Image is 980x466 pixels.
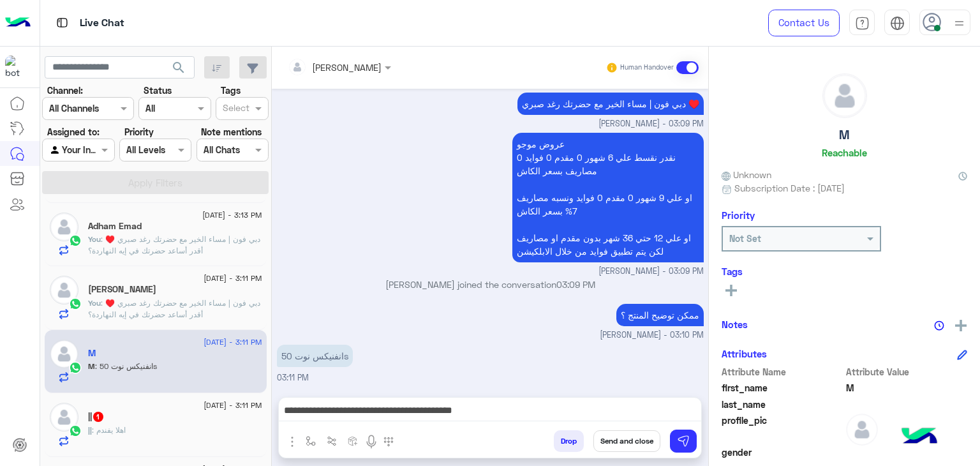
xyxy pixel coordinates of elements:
label: Priority [124,125,154,139]
span: [DATE] - 3:11 PM [204,273,262,284]
span: 1 [93,412,103,422]
img: create order [348,436,358,446]
span: انفنيكس نوت 50s [95,361,157,371]
span: gender [722,446,843,459]
h5: || [88,411,105,422]
span: M [846,381,968,395]
img: add [955,320,967,331]
p: 19/8/2025, 3:10 PM [616,304,704,326]
img: defaultAdmin.png [50,340,78,368]
span: [DATE] - 3:11 PM [204,336,262,348]
span: [DATE] - 3:13 PM [202,209,262,221]
span: You [88,234,101,244]
h5: M [88,348,96,359]
img: defaultAdmin.png [50,213,78,241]
span: M [88,361,95,371]
button: select flow [301,430,322,451]
label: Status [144,84,172,97]
p: [PERSON_NAME] joined the conversation [277,278,704,291]
img: tab [54,15,70,31]
p: 19/8/2025, 3:09 PM [517,93,704,115]
img: profile [951,15,967,31]
img: WhatsApp [69,361,82,374]
img: make a call [383,437,394,447]
span: 03:11 PM [277,373,309,382]
button: Apply Filters [42,171,269,194]
span: دبي فون | مساء الخير مع حضرتك رغد صبري ♥️ أقدر أساعد حضرتك في إيه النهاردة؟ [88,298,260,319]
img: WhatsApp [69,297,82,310]
a: tab [849,10,875,36]
span: null [846,446,968,459]
h6: Attributes [722,348,767,359]
a: Contact Us [768,10,840,36]
img: send attachment [285,434,300,449]
img: defaultAdmin.png [846,414,878,446]
h5: M [839,128,850,142]
span: Attribute Name [722,365,843,379]
div: Select [221,101,249,117]
span: first_name [722,381,843,395]
img: Trigger scenario [327,436,337,446]
h6: Notes [722,319,748,330]
h5: Adham Emad [88,221,142,232]
h5: Mina [88,284,156,295]
img: defaultAdmin.png [50,403,78,432]
span: [PERSON_NAME] - 03:09 PM [598,266,704,278]
img: WhatsApp [69,234,82,247]
span: Attribute Value [846,365,968,379]
img: send message [677,435,690,447]
span: [PERSON_NAME] - 03:09 PM [598,118,704,130]
span: Subscription Date : [DATE] [734,181,845,195]
img: defaultAdmin.png [823,74,866,117]
span: دبي فون | مساء الخير مع حضرتك رغد صبري ♥️ أقدر أساعد حضرتك في إيه النهاردة؟ [88,234,260,255]
img: tab [890,16,905,31]
img: WhatsApp [69,425,82,437]
span: [DATE] - 3:11 PM [204,400,262,411]
label: Note mentions [201,125,262,139]
button: search [163,56,195,84]
span: profile_pic [722,414,843,443]
h6: Priority [722,209,755,221]
p: 19/8/2025, 3:09 PM [512,133,704,262]
small: Human Handover [620,63,674,73]
button: Send and close [593,430,660,452]
p: 19/8/2025, 3:11 PM [277,345,353,367]
label: Assigned to: [47,125,100,139]
span: last_name [722,398,843,411]
img: hulul-logo.png [897,415,942,460]
label: Channel: [47,84,83,97]
img: 1403182699927242 [5,56,28,79]
button: Trigger scenario [322,430,343,451]
span: 03:09 PM [556,279,595,290]
img: select flow [306,436,316,446]
label: Tags [221,84,241,97]
h6: Reachable [822,147,867,158]
img: defaultAdmin.png [50,276,78,304]
p: Live Chat [80,15,124,32]
button: Drop [554,430,584,452]
img: send voice note [364,434,379,449]
span: search [171,60,186,75]
span: Unknown [722,168,771,181]
img: notes [934,320,944,331]
button: create order [343,430,364,451]
span: You [88,298,101,308]
h6: Tags [722,266,967,277]
span: || [88,425,92,435]
img: Logo [5,10,31,36]
img: tab [855,16,870,31]
span: [PERSON_NAME] - 03:10 PM [600,329,704,342]
span: اهلا يفندم [92,425,126,435]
